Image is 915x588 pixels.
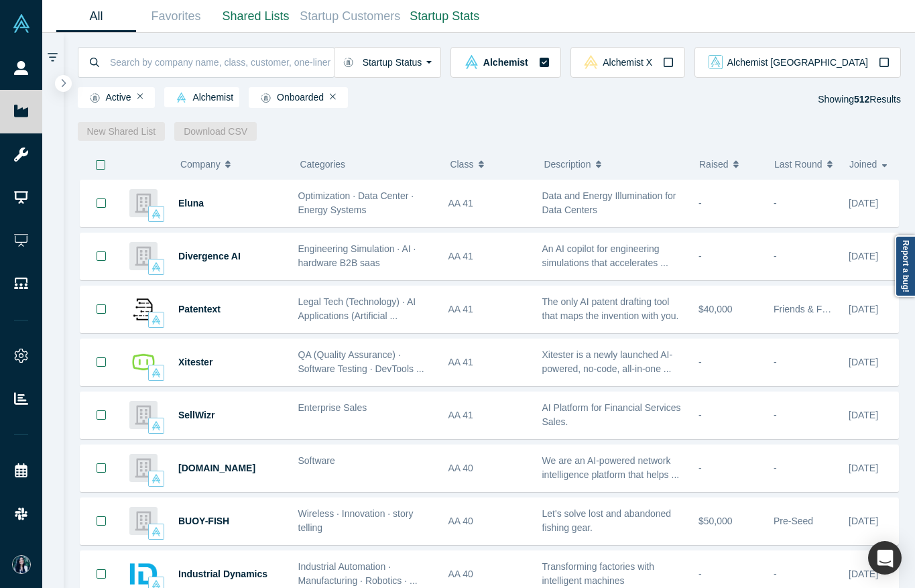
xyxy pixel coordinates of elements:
button: alchemistx Vault LogoAlchemist X [570,47,685,78]
button: Joined [849,150,892,178]
span: - [774,569,777,579]
span: Friends & Family [774,304,844,314]
img: Startup status [343,57,353,68]
span: Data and Energy Illumination for Data Centers [542,190,676,215]
span: Pre-Seed [774,516,813,526]
a: Patentext [178,304,221,314]
button: Bookmark [80,498,122,544]
span: Legal Tech (Technology) · AI Applications (Artificial ... [298,296,416,321]
img: alchemist_aj Vault Logo [709,55,723,69]
span: Enterprise Sales [298,402,367,413]
img: alchemist Vault Logo [151,421,161,430]
span: QA (Quality Assurance) · Software Testing · DevTools ... [298,349,424,374]
div: AA 41 [448,286,528,333]
img: alchemist Vault Logo [151,209,161,219]
span: The only AI patent drafting tool that maps the invention with you. [542,296,679,321]
img: BUOY-FISH's Logo [129,507,158,535]
div: AA 41 [448,180,528,227]
button: Remove Filter [137,92,143,101]
button: Bookmark [80,339,122,386]
span: We are an AI-powered network intelligence platform that helps ... [542,455,680,480]
a: Eluna [178,198,204,209]
button: Bookmark [80,286,122,333]
img: Danielle Vivo's Account [12,555,31,574]
span: [DATE] [849,357,878,367]
a: Report a bug! [895,235,915,297]
span: An AI copilot for engineering simulations that accelerates ... [542,243,668,268]
button: Bookmark [80,392,122,438]
span: - [698,569,702,579]
span: AI Platform for Financial Services Sales. [542,402,681,427]
span: Onboarded [255,93,324,103]
span: Joined [849,150,877,178]
span: Xitester is a newly launched AI-powered, no-code, all-in-one ... [542,349,673,374]
button: New Shared List [78,122,166,141]
a: Divergence AI [178,251,241,261]
a: Startup Customers [296,1,405,32]
img: Alchemist Vault Logo [12,14,31,33]
button: alchemist_aj Vault LogoAlchemist [GEOGRAPHIC_DATA] [694,47,901,78]
button: Bookmark [80,445,122,491]
span: Class [450,150,473,178]
img: alchemist Vault Logo [151,474,161,483]
span: Raised [699,150,729,178]
button: Download CSV [174,122,257,141]
span: $50,000 [698,516,733,526]
span: [DATE] [849,410,878,420]
img: alchemist Vault Logo [465,55,479,69]
div: AA 40 [448,445,528,491]
span: - [698,251,702,261]
img: Patentext's Logo [129,295,158,323]
span: - [774,198,777,209]
span: Showing Results [818,94,901,105]
div: AA 40 [448,498,528,544]
span: Industrial Automation · Manufacturing · Robotics · ... [298,561,418,586]
img: alchemist Vault Logo [151,262,161,272]
span: - [774,463,777,473]
span: [DATE] [849,516,878,526]
span: - [774,410,777,420]
img: Startup status [90,93,100,103]
strong: 512 [854,94,869,105]
span: $40,000 [698,304,733,314]
span: Wireless · Innovation · story telling [298,508,414,533]
span: Software [298,455,335,466]
img: Industrial Dynamics's Logo [129,560,158,588]
button: Startup Status [334,47,442,78]
button: alchemist Vault LogoAlchemist [450,47,560,78]
a: Favorites [136,1,216,32]
img: Divergence AI's Logo [129,242,158,270]
button: Last Round [774,150,835,178]
span: Active [84,93,131,103]
input: Search by company name, class, customer, one-liner or category [109,46,334,78]
a: Industrial Dynamics [178,569,267,579]
a: Xitester [178,357,212,367]
img: Network.app's Logo [129,454,158,482]
img: Startup status [261,93,271,103]
div: AA 41 [448,233,528,280]
img: alchemist Vault Logo [151,368,161,377]
span: Alchemist X [603,58,652,67]
span: - [698,198,702,209]
span: Engineering Simulation · AI · hardware B2B saas [298,243,416,268]
span: [DATE] [849,463,878,473]
img: alchemist Vault Logo [176,93,186,103]
button: Remove Filter [330,92,336,101]
span: - [774,357,777,367]
button: Bookmark [80,180,122,227]
img: alchemistx Vault Logo [584,55,598,69]
button: Bookmark [80,233,122,280]
span: Alchemist [GEOGRAPHIC_DATA] [727,58,868,67]
span: - [698,357,702,367]
span: SellWizr [178,410,215,420]
span: [DATE] [849,569,878,579]
span: BUOY-FISH [178,516,229,526]
span: Description [544,150,591,178]
span: Transforming factories with intelligent machines [542,561,655,586]
span: Optimization · Data Center · Energy Systems [298,190,414,215]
